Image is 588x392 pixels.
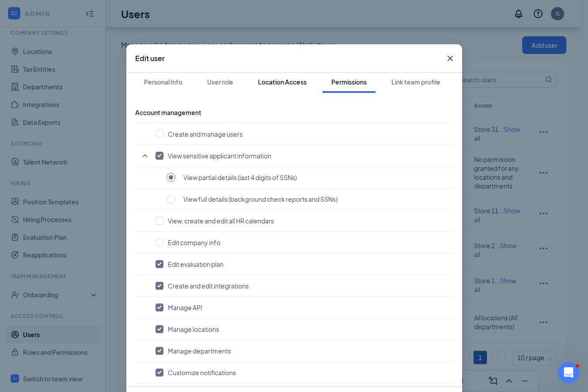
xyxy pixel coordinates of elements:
[183,173,297,182] span: View partial details (last 4 digits of SSNs)
[207,77,233,86] div: User role
[331,77,367,86] div: Permissions
[391,77,440,86] div: Link team profile
[156,151,449,160] button: View sensitive applicant information
[168,238,220,247] span: Edit company info
[168,260,224,269] span: Edit evaluation plan
[156,216,449,225] button: View, create and edit all HR calendars
[167,173,449,182] button: View partial details (last 4 digits of SSNs)
[156,368,449,377] button: Customize notifications
[168,216,274,225] span: View, create and edit all HR calendars
[558,362,579,383] iframe: Intercom live chat
[144,77,182,86] div: Personal Info
[156,281,449,290] button: Create and edit integrations
[168,130,243,138] span: Create and manage users
[168,151,271,160] span: View sensitive applicant information
[168,325,219,334] span: Manage locations
[156,325,449,334] button: Manage locations
[156,346,449,355] button: Manage departments
[156,238,449,247] button: Edit company info
[258,77,307,86] div: Location Access
[167,194,449,204] button: View full details (background check reports and SSNs)
[168,346,231,355] span: Manage departments
[445,53,455,64] svg: Cross
[135,54,165,63] h3: Edit user
[156,130,449,138] button: Create and manage users
[156,303,449,312] button: Manage API
[168,281,249,290] span: Create and edit integrations
[168,368,236,377] span: Customize notifications
[135,108,201,116] span: Account management
[183,195,338,204] span: View full details (background check reports and SSNs)
[140,150,150,161] svg: SmallChevronUp
[156,260,449,269] button: Edit evaluation plan
[168,303,202,312] span: Manage API
[438,44,462,73] button: Close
